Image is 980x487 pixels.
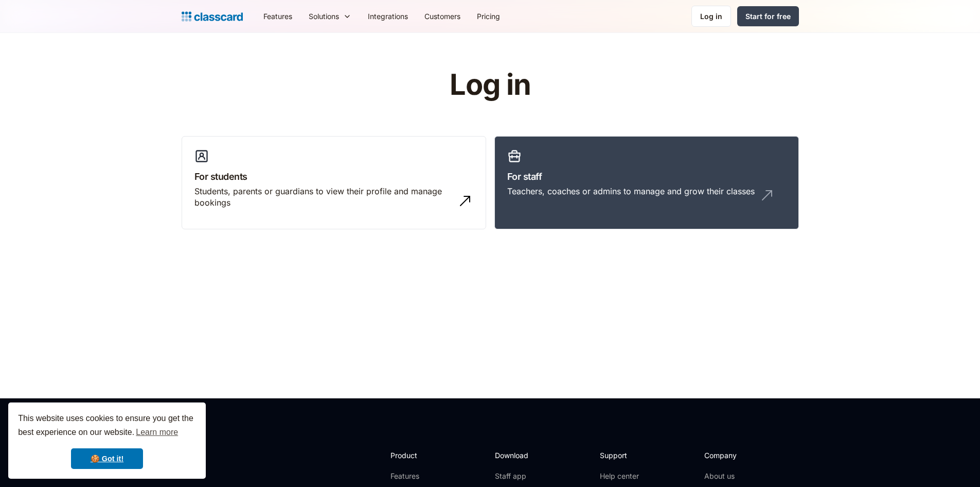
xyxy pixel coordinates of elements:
[390,450,446,461] h2: Product
[700,11,722,22] div: Log in
[194,186,453,209] div: Students, parents or guardians to view their profile and manage bookings
[600,450,642,461] h2: Support
[327,69,653,101] h1: Log in
[691,6,731,27] a: Log in
[182,9,243,24] a: home
[600,471,642,481] a: Help center
[8,402,206,479] div: cookieconsent
[390,471,446,481] a: Features
[194,170,473,183] h3: For students
[745,11,791,22] div: Start for free
[507,170,786,183] h3: For staff
[507,186,755,197] div: Teachers, coaches or admins to manage and grow their classes
[737,6,799,26] a: Start for free
[469,5,508,28] a: Pricing
[300,5,360,28] div: Solutions
[309,11,339,22] div: Solutions
[360,5,416,28] a: Integrations
[495,471,537,481] a: Staff app
[416,5,469,28] a: Customers
[182,136,486,230] a: For studentsStudents, parents or guardians to view their profile and manage bookings
[704,450,773,461] h2: Company
[255,5,300,28] a: Features
[495,450,537,461] h2: Download
[18,412,196,440] span: This website uses cookies to ensure you get the best experience on our website.
[494,136,799,230] a: For staffTeachers, coaches or admins to manage and grow their classes
[71,448,143,469] a: dismiss cookie message
[704,471,773,481] a: About us
[134,425,180,440] a: learn more about cookies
